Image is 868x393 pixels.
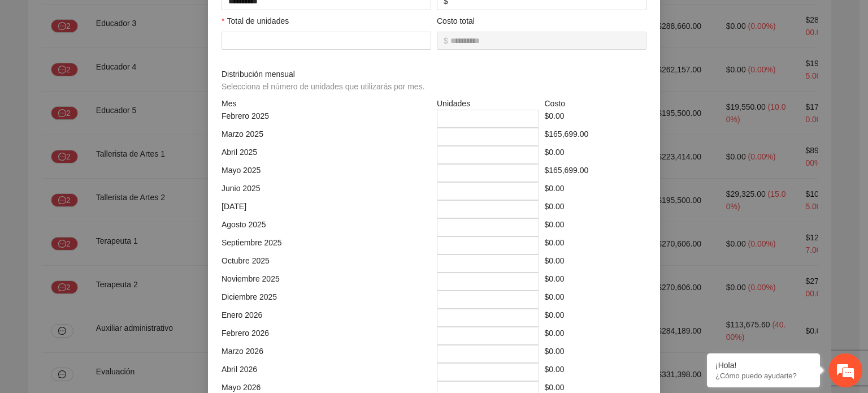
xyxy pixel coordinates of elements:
[542,291,650,309] div: $0.00
[219,97,434,110] div: Mes
[219,164,434,182] div: Mayo 2025
[542,363,650,381] div: $0.00
[715,361,811,370] div: ¡Hola!
[219,236,434,254] div: Septiembre 2025
[219,291,434,309] div: Diciembre 2025
[6,268,215,308] textarea: Escriba su mensaje y pulse “Intro”
[219,309,434,327] div: Enero 2026
[542,128,650,146] div: $165,699.00
[219,254,434,273] div: Octubre 2025
[542,345,650,363] div: $0.00
[542,110,650,128] div: $0.00
[434,97,542,110] div: Unidades
[542,236,650,254] div: $0.00
[219,363,434,381] div: Abril 2026
[222,82,425,91] span: Selecciona el número de unidades que utilizarás por mes.
[66,131,156,245] span: Estamos en línea.
[219,128,434,146] div: Marzo 2025
[437,15,475,27] label: Costo total
[542,218,650,236] div: $0.00
[542,254,650,273] div: $0.00
[222,68,429,93] span: Distribución mensual
[715,372,811,380] p: ¿Cómo puedo ayudarte?
[542,309,650,327] div: $0.00
[542,200,650,218] div: $0.00
[222,15,289,27] label: Total de unidades
[542,273,650,291] div: $0.00
[59,58,190,72] div: Chatee con nosotros ahora
[219,327,434,345] div: Febrero 2026
[219,110,434,128] div: Febrero 2025
[542,327,650,345] div: $0.00
[219,273,434,291] div: Noviembre 2025
[542,182,650,200] div: $0.00
[444,34,448,47] span: $
[219,345,434,363] div: Marzo 2026
[219,182,434,200] div: Junio 2025
[219,218,434,236] div: Agosto 2025
[542,146,650,164] div: $0.00
[542,97,650,110] div: Costo
[219,200,434,218] div: [DATE]
[542,164,650,182] div: $165,699.00
[219,146,434,164] div: Abril 2025
[185,6,212,33] div: Minimizar ventana de chat en vivo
